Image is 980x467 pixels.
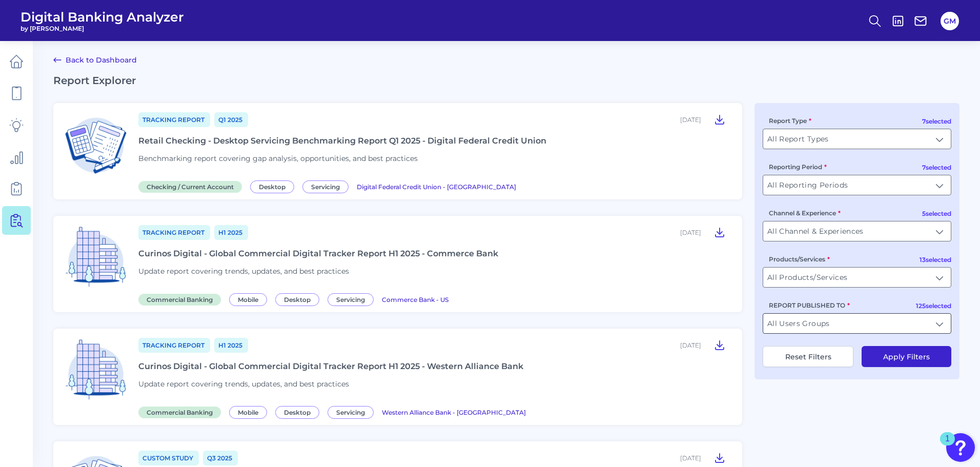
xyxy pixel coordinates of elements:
img: Commercial Banking [62,337,130,405]
div: [DATE] [680,454,701,462]
a: Desktop [275,294,323,304]
a: Digital Federal Credit Union - [GEOGRAPHIC_DATA] [357,181,516,191]
label: Products/Services [769,255,830,263]
button: Chatbot functionality study - Santander [709,450,730,466]
label: REPORT PUBLISHED TO [769,301,850,309]
span: Commerce Bank - US [382,296,448,303]
a: Servicing [328,407,378,417]
span: Desktop [250,180,294,193]
a: H1 2025 [214,225,248,240]
a: Western Alliance Bank - [GEOGRAPHIC_DATA] [382,407,526,417]
a: Tracking Report [138,112,210,127]
a: Servicing [328,294,378,304]
div: [DATE] [680,341,701,349]
div: Curinos Digital - Global Commercial Digital Tracker Report H1 2025 - Western Alliance Bank [138,361,523,371]
a: Commerce Bank - US [382,294,448,304]
label: Channel & Experience [769,209,841,217]
button: Curinos Digital - Global Commercial Digital Tracker Report H1 2025 - Western Alliance Bank [709,337,730,353]
button: Reset Filters [763,346,853,367]
div: [DATE] [680,116,701,124]
a: Tracking Report [138,225,210,240]
label: Reporting Period [769,163,827,171]
label: Report Type [769,117,811,125]
span: Servicing [328,406,374,419]
span: Commercial Banking [138,407,221,418]
div: [DATE] [680,229,701,236]
div: Curinos Digital - Global Commercial Digital Tracker Report H1 2025 - Commerce Bank [138,249,498,258]
a: Back to Dashboard [53,54,137,66]
span: Checking / Current Account [138,181,242,193]
span: Western Alliance Bank - [GEOGRAPHIC_DATA] [382,409,526,416]
img: Commercial Banking [62,224,130,293]
button: Open Resource Center, 1 new notification [946,433,975,462]
span: Benchmarking report covering gap analysis, opportunities, and best practices [138,154,418,163]
button: GM [941,12,959,30]
span: Mobile [229,293,267,306]
a: Desktop [275,407,323,417]
span: Servicing [302,180,349,193]
a: Commercial Banking [138,294,225,304]
a: Custom Study [138,451,199,465]
span: Digital Banking Analyzer [21,9,184,25]
button: Apply Filters [862,346,951,367]
span: Digital Federal Credit Union - [GEOGRAPHIC_DATA] [357,183,516,191]
span: Commercial Banking [138,294,221,306]
button: Curinos Digital - Global Commercial Digital Tracker Report H1 2025 - Commerce Bank [709,224,730,240]
a: Q1 2025 [214,112,248,127]
div: Retail Checking - Desktop Servicing Benchmarking Report Q1 2025 - Digital Federal Credit Union [138,136,546,146]
a: Servicing [302,181,353,191]
a: Tracking Report [138,338,210,353]
span: Desktop [275,293,319,306]
span: Servicing [328,293,374,306]
a: Checking / Current Account [138,181,246,191]
a: H1 2025 [214,338,248,353]
a: Q3 2025 [203,451,238,465]
a: Desktop [250,181,298,191]
span: by [PERSON_NAME] [21,25,184,32]
div: 1 [945,439,950,452]
span: Update report covering trends, updates, and best practices [138,267,349,276]
a: Commercial Banking [138,407,225,417]
span: Update report covering trends, updates, and best practices [138,379,349,389]
a: Mobile [229,294,271,304]
h2: Report Explorer [53,74,959,87]
img: Checking / Current Account [62,111,130,180]
span: Desktop [275,406,319,419]
span: Mobile [229,406,267,419]
button: Retail Checking - Desktop Servicing Benchmarking Report Q1 2025 - Digital Federal Credit Union [709,111,730,128]
a: Mobile [229,407,271,417]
